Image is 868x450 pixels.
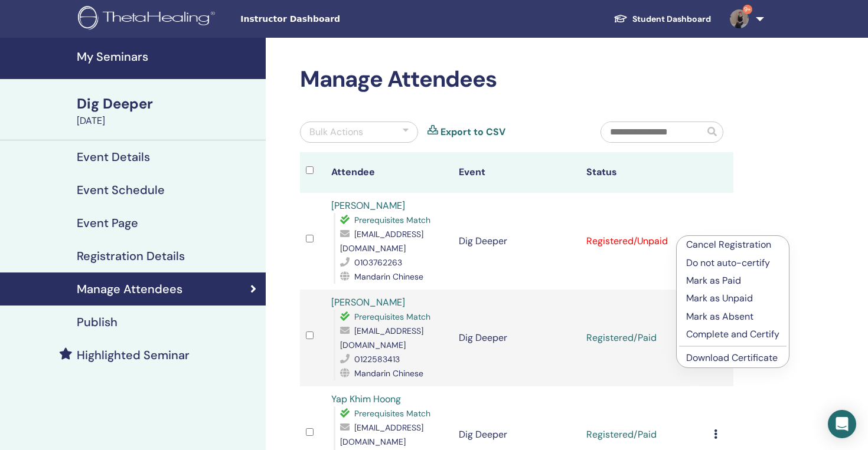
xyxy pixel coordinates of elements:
p: Complete and Certify [686,327,779,341]
h4: Registration Details [77,249,185,263]
h4: Event Page [77,216,138,230]
th: Event [453,152,580,193]
span: Mandarin Chinese [354,368,423,379]
span: Prerequisites Match [354,215,430,225]
h4: Manage Attendees [77,282,182,296]
h4: Highlighted Seminar [77,348,190,362]
span: [EMAIL_ADDRESS][DOMAIN_NAME] [340,422,423,447]
div: [DATE] [77,114,259,128]
img: default.jpg [730,9,749,28]
h4: Publish [77,315,118,329]
p: Mark as Absent [686,310,779,324]
th: Status [580,152,708,193]
a: Yap Khim Hoong [331,393,401,405]
h4: Event Details [77,150,150,164]
a: Download Certificate [686,352,778,364]
p: Mark as Unpaid [686,291,779,306]
a: Export to CSV [440,125,505,139]
a: Dig Deeper[DATE] [70,94,266,128]
p: Mark as Paid [686,274,779,288]
div: Dig Deeper [77,94,259,114]
div: Open Intercom Messenger [828,410,856,438]
p: Cancel Registration [686,238,779,252]
h4: My Seminars [77,50,259,64]
span: Mandarin Chinese [354,271,423,282]
p: Do not auto-certify [686,256,779,270]
a: [PERSON_NAME] [331,199,405,212]
h4: Event Schedule [77,183,165,197]
div: Bulk Actions [309,125,363,139]
a: [PERSON_NAME] [331,296,405,308]
span: 0103762263 [354,257,402,268]
img: graduation-cap-white.svg [614,14,628,24]
td: Dig Deeper [453,290,580,386]
span: Instructor Dashboard [240,13,417,25]
span: Prerequisites Match [354,408,430,419]
span: 0122583413 [354,354,400,364]
a: Student Dashboard [604,8,720,30]
span: 9+ [743,5,752,14]
span: Prerequisites Match [354,311,430,322]
h2: Manage Attendees [300,66,733,93]
img: logo.png [78,6,219,32]
span: [EMAIL_ADDRESS][DOMAIN_NAME] [340,326,423,350]
th: Attendee [325,152,453,193]
td: Dig Deeper [453,193,580,290]
span: [EMAIL_ADDRESS][DOMAIN_NAME] [340,229,423,254]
